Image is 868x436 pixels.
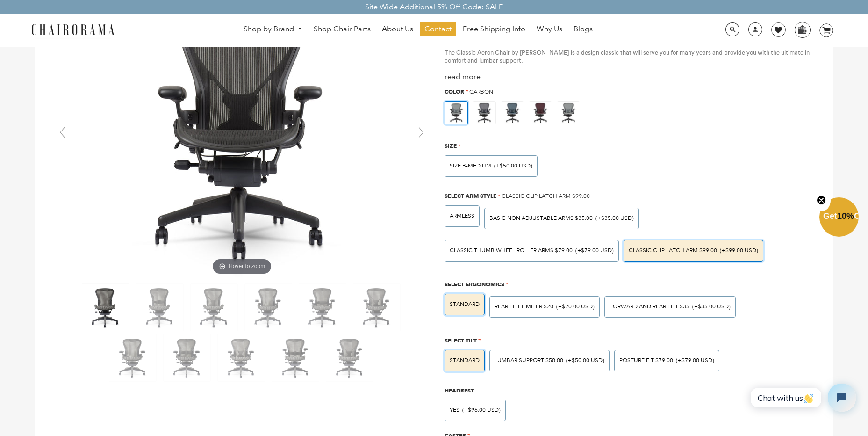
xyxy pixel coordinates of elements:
span: (+$50.00 USD) [566,358,604,363]
a: Why Us [532,22,567,36]
span: (+$35.00 USD) [692,304,731,310]
iframe: Tidio Chat [740,376,864,420]
img: Classic Aeron Chair (Renewed) - chairorama [82,284,129,331]
a: Shop by Brand [239,22,307,36]
span: Classic Thumb Wheel Roller Arms $79.00 [450,247,573,254]
span: Shop Chair Parts [314,24,371,34]
div: read more [445,72,815,82]
span: (+$79.00 USD) [676,358,714,363]
button: Close teaser [812,190,831,211]
span: The Classic Aeron Chair by [PERSON_NAME] is a design classic that will serve you for many years a... [445,50,810,64]
a: Shop Chair Parts [309,22,375,36]
nav: DesktopNavigation [159,22,677,39]
span: Blogs [574,24,593,34]
span: Contact [424,24,452,34]
span: Rear Tilt Limiter $20 [495,303,553,310]
img: chairorama [26,22,120,39]
span: Free Shipping Info [463,24,525,34]
span: Select Arm Style [445,192,496,199]
img: https://apo-admin.mageworx.com/front/img/chairorama.myshopify.com/f520d7dfa44d3d2e85a5fe9a0a95ca9... [473,102,495,124]
span: Select Tilt [445,337,477,344]
span: STANDARD [450,357,480,364]
img: Classic Aeron Chair (Renewed) - chairorama [272,334,319,381]
span: Yes [450,407,459,414]
img: https://apo-admin.mageworx.com/front/img/chairorama.myshopify.com/ae6848c9e4cbaa293e2d516f385ec6e... [557,102,580,124]
img: Classic Aeron Chair (Renewed) - chairorama [218,334,265,381]
img: Classic Aeron Chair (Renewed) - chairorama [326,334,373,381]
span: Get Off [823,211,866,221]
span: (+$35.00 USD) [595,216,634,221]
span: SIZE B-MEDIUM [450,162,491,169]
img: Classic Aeron Chair (Renewed) - chairorama [299,284,346,331]
a: Blogs [569,22,597,36]
span: STANDARD [450,301,480,308]
span: (+$99.00 USD) [720,248,758,254]
span: Carbon [469,88,493,95]
span: LUMBAR SUPPORT $50.00 [495,357,563,364]
img: https://apo-admin.mageworx.com/front/img/chairorama.myshopify.com/f0a8248bab2644c909809aada6fe08d... [529,102,552,124]
span: (+$50.00 USD) [494,163,532,169]
span: Classic Clip Latch Arm $99.00 [629,247,717,254]
a: Hover to zoom [102,132,382,141]
img: Classic Aeron Chair (Renewed) - chairorama [109,334,156,381]
a: Free Shipping Info [458,22,530,36]
span: Select Ergonomics [445,281,504,288]
span: (+$20.00 USD) [556,304,595,310]
span: Color [445,88,464,95]
img: Classic Aeron Chair (Renewed) - chairorama [191,284,237,331]
span: ARMLESS [450,212,474,219]
span: POSTURE FIT $79.00 [619,357,673,364]
img: https://apo-admin.mageworx.com/front/img/chairorama.myshopify.com/ae6848c9e4cbaa293e2d516f385ec6e... [445,102,467,124]
span: Classic Clip Latch Arm $99.00 [502,193,590,200]
img: https://apo-admin.mageworx.com/front/img/chairorama.myshopify.com/934f279385142bb1386b89575167202... [501,102,524,124]
a: Contact [420,22,456,36]
a: About Us [377,22,418,36]
span: Size [445,142,457,149]
span: (+$96.00 USD) [462,407,501,413]
div: Get10%OffClose teaser [819,198,859,238]
span: 10% [837,211,854,221]
img: Classic Aeron Chair (Renewed) - chairorama [136,284,183,331]
span: Headrest [445,387,474,394]
span: BASIC NON ADJUSTABLE ARMS $35.00 [489,215,593,222]
img: Classic Aeron Chair (Renewed) - chairorama [245,284,292,331]
span: (+$79.00 USD) [575,248,614,254]
span: Why Us [537,24,562,34]
img: Classic Aeron Chair (Renewed) - chairorama [164,334,210,381]
span: Forward And Rear Tilt $35 [610,303,689,310]
img: WhatsApp_Image_2024-07-12_at_16.23.01.webp [795,22,810,36]
span: About Us [382,24,413,34]
img: Classic Aeron Chair (Renewed) - chairorama [353,284,400,331]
